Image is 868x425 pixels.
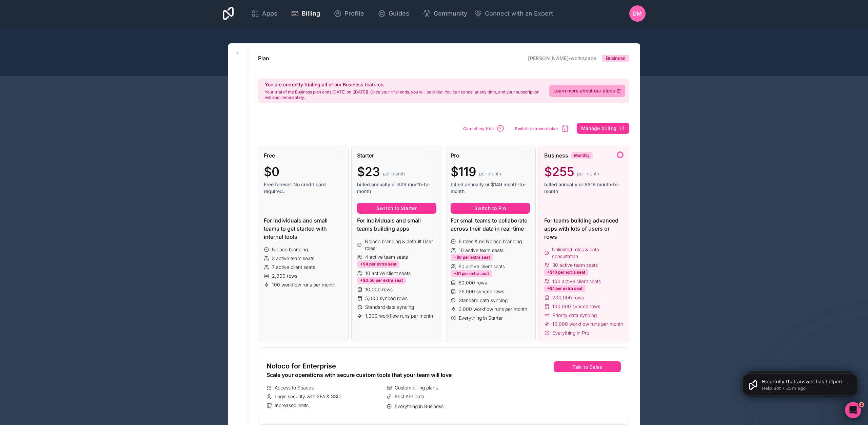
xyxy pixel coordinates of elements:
[528,55,596,61] a: [PERSON_NAME]-workspace
[544,151,568,160] span: Business
[474,9,553,18] button: Connect with an Expert
[365,238,436,252] span: Noloco branding & default User roles
[365,286,393,293] span: 10,000 rows
[265,89,541,100] p: Your trial of the Business plan ends [DATE] on ([DATE]). Once your trial ends, you will be billed...
[552,278,601,285] span: 100 active client seats
[552,303,600,310] span: 100,000 synced rows
[246,6,283,21] a: Apps
[365,304,414,311] span: Standard data syncing
[302,9,320,18] span: Billing
[357,151,374,160] span: Starter
[515,126,558,131] span: Switch to annual plan
[845,402,861,418] iframe: Intercom live chat
[328,6,370,21] a: Profile
[553,87,615,94] span: Learn more about our plans
[552,294,584,301] span: 200,000 rows
[275,393,341,400] span: Login security with 2FA & SSO
[552,321,623,327] span: 10,000 workflow runs per month
[357,181,436,195] span: billed annually or $29 month-to-month
[264,165,279,178] span: $0
[357,260,399,268] div: +$4 per extra seat
[285,6,325,21] a: Billing
[357,216,436,233] div: For individuals and small teams building apps
[395,403,443,410] span: Everything in Business
[554,361,620,372] button: Talk to Sales
[417,6,473,21] a: Community
[552,262,598,269] span: 30 active team seats
[463,126,494,131] span: Cancel my trial
[451,151,459,160] span: Pro
[459,247,504,254] span: 10 active team seats
[344,9,364,18] span: Profile
[272,255,314,262] span: 3 active team seats
[264,151,275,160] span: Free
[357,277,406,284] div: +$0.50 per extra seat
[365,313,433,319] span: 1,000 workflow runs per month
[395,384,439,391] span: Custom billing plans.
[459,306,527,313] span: 3,000 workflow runs per month
[859,402,864,407] span: 2
[459,288,504,295] span: 25,000 synced rows
[451,270,492,277] div: +$1 per extra seat
[451,181,530,195] span: billed annually or $149 month-to-month
[544,181,624,195] span: billed annually or $319 month-to-month
[365,295,408,302] span: 5,000 synced rows
[451,165,476,178] span: $119
[29,20,116,52] span: Hopefully that answer has helped. If you need any more help or have any other questions, I would ...
[267,361,336,371] span: Noloco for Enterprise
[383,170,405,177] span: per month
[357,165,380,178] span: $23
[633,9,642,18] span: DM
[258,54,269,62] h1: Plan
[461,122,507,135] button: Cancel my trial
[459,238,522,245] span: 6 roles & no Noloco branding
[272,281,335,288] span: 100 workflow runs per month
[451,203,530,214] button: Switch to Pro
[512,122,571,135] button: Switch to annual plan
[275,402,309,409] span: Increased limits
[264,216,343,241] div: For individuals and small teams to get started with internal tools
[262,9,277,18] span: Apps
[485,9,553,18] span: Connect with an Expert
[544,269,588,276] div: +$10 per extra seat
[552,330,589,336] span: Everything in Pro
[357,203,436,214] button: Switch to Starter
[267,371,504,379] div: Scale your operations with secure custom tools that your team will love
[544,216,624,241] div: For teams building advanced apps with lots of users or rows
[732,359,868,407] iframe: Intercom notifications message
[365,270,411,277] span: 10 active client seats
[451,216,530,233] div: For small teams to collaborate across their data in real-time
[459,315,503,321] span: Everything in Starter
[365,254,408,260] span: 4 active team seats
[389,9,409,18] span: Guides
[544,165,574,178] span: $255
[272,273,297,279] span: 2,000 rows
[552,312,597,319] span: Priority data syncing
[395,393,425,400] span: Rest API Data
[577,123,629,134] button: Manage billing
[459,279,487,286] span: 50,000 rows
[479,170,501,177] span: per month
[434,9,467,18] span: Community
[451,254,493,261] div: +$6 per extra seat
[606,55,625,62] span: Business
[459,297,508,304] span: Standard data syncing
[275,384,314,391] span: Access to Spaces
[577,170,599,177] span: per month
[264,181,343,195] span: Free forever. No credit card required.
[544,285,586,292] div: +$1 per extra seat
[571,152,593,159] div: Monthly
[581,125,617,131] span: Manage billing
[272,264,315,271] span: 7 active client seats
[552,246,623,260] span: Unlimited roles & data consultation
[549,85,625,97] a: Learn more about our plans
[272,246,308,253] span: Noloco branding
[459,263,505,270] span: 50 active client seats
[265,81,541,88] h2: You are currently trialing all of our Business features
[29,26,117,32] p: Message from Help Bot, sent 25m ago
[372,6,415,21] a: Guides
